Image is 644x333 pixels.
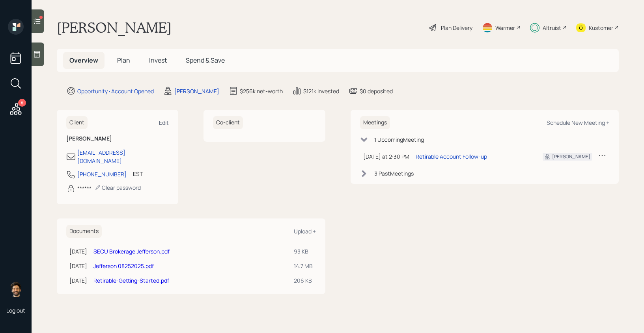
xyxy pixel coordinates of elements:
div: Kustomer [589,24,613,32]
div: 3 Past Meeting s [374,169,414,178]
div: [PHONE_NUMBER] [77,170,127,178]
h6: [PERSON_NAME] [66,135,169,142]
span: Invest [149,56,167,65]
div: 1 Upcoming Meeting [374,135,424,144]
span: Plan [117,56,130,65]
div: 14.7 MB [294,262,313,270]
a: Jefferson 08252025.pdf [93,262,154,270]
div: $121k invested [303,87,339,95]
div: [EMAIL_ADDRESS][DOMAIN_NAME] [77,148,169,165]
div: [DATE] [69,262,87,270]
span: Spend & Save [186,56,225,65]
div: Plan Delivery [441,24,472,32]
div: [PERSON_NAME] [552,153,590,160]
div: Opportunity · Account Opened [77,87,154,95]
span: Overview [69,56,98,65]
div: Retirable Account Follow-up [416,152,487,161]
div: Warmer [495,24,515,32]
div: Altruist [543,24,561,32]
div: Log out [6,307,25,314]
div: [DATE] at 2:30 PM [363,152,409,161]
div: EST [133,170,143,178]
h1: [PERSON_NAME] [57,19,172,36]
div: 8 [18,99,26,107]
div: Edit [159,119,169,126]
h6: Co-client [213,116,243,129]
a: SECU Brokerage Jefferson.pdf [93,248,170,255]
h6: Meetings [360,116,390,129]
div: $0 deposited [360,87,393,95]
div: 206 KB [294,276,313,285]
div: 93 KB [294,247,313,255]
h6: Documents [66,225,102,238]
div: Upload + [294,228,316,235]
div: $256k net-worth [240,87,283,95]
div: [PERSON_NAME] [174,87,219,95]
div: [DATE] [69,247,87,255]
div: Clear password [95,184,141,191]
img: eric-schwartz-headshot.png [8,281,24,297]
h6: Client [66,116,88,129]
a: Retirable-Getting-Started.pdf [93,277,169,284]
div: [DATE] [69,276,87,285]
div: Schedule New Meeting + [547,119,609,126]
